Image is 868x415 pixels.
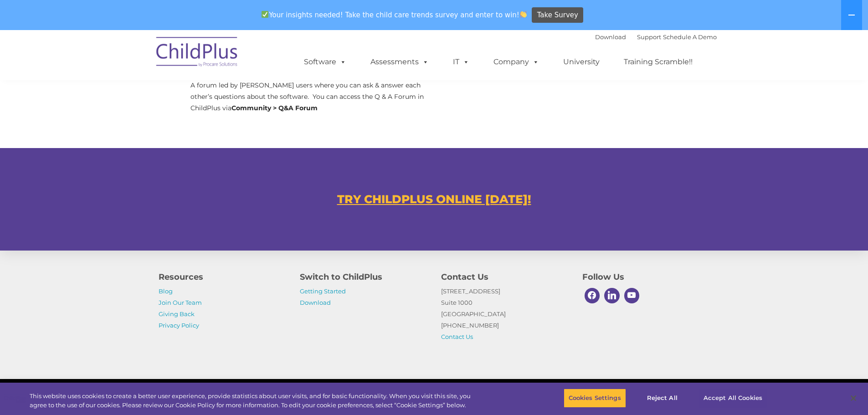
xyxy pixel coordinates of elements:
a: Getting Started [300,287,346,295]
span: Your insights needed! Take the child care trends survey and enter to win! [258,6,531,24]
font: | [595,33,717,41]
button: Close [843,388,863,408]
img: ChildPlus by Procare Solutions [152,31,243,76]
button: Accept All Cookies [699,389,767,408]
p: A forum led by [PERSON_NAME] users where you can ask & answer each other’s questions about the so... [190,80,427,114]
button: Reject All [634,389,691,408]
button: Cookies Settings [564,389,626,408]
img: ✅ [262,11,268,18]
a: Schedule A Demo [663,33,717,41]
a: Software [295,53,355,71]
h4: Contact Us [441,271,569,283]
a: Linkedin [602,286,622,306]
a: Take Survey [532,7,583,23]
a: Download [300,299,331,306]
a: Join Our Team [159,299,202,306]
h4: Follow Us [582,271,710,283]
a: TRY CHILDPLUS ONLINE [DATE]! [337,192,531,206]
a: Youtube [622,286,642,306]
a: University [554,53,609,71]
a: Training Scramble!! [615,53,702,71]
h4: Resources [159,271,286,283]
strong: Community > Q&A Forum [231,104,318,112]
a: Blog [159,287,173,295]
img: 👏 [520,11,527,18]
a: Contact Us [441,333,473,340]
a: Support [637,33,661,41]
h4: Switch to ChildPlus [300,271,427,283]
a: Privacy Policy [159,322,199,329]
a: Download [595,33,626,41]
a: Company [484,53,548,71]
span: Take Survey [537,7,578,23]
a: Assessments [361,53,438,71]
p: [STREET_ADDRESS] Suite 1000 [GEOGRAPHIC_DATA] [PHONE_NUMBER] [441,286,569,343]
a: Giving Back [159,310,195,318]
div: This website uses cookies to create a better user experience, provide statistics about user visit... [30,392,478,410]
a: Facebook [582,286,602,306]
a: IT [444,53,478,71]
